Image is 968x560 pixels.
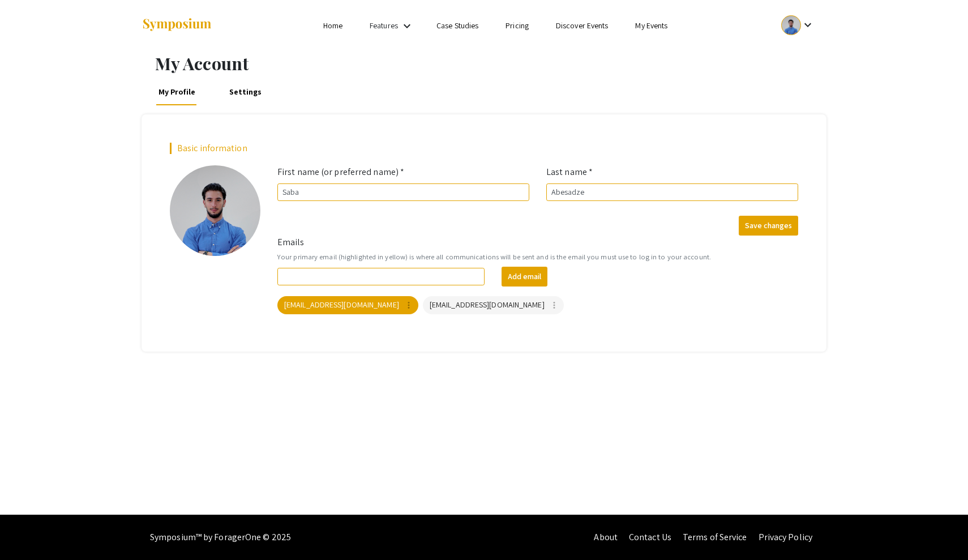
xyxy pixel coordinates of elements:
a: Settings [226,78,264,105]
a: My Profile [156,78,198,105]
mat-chip: [EMAIL_ADDRESS][DOMAIN_NAME] [277,296,418,314]
a: Features [370,20,398,31]
a: Home [323,20,342,31]
label: Last name * [546,165,593,179]
div: Symposium™ by ForagerOne © 2025 [150,515,291,560]
a: Contact Us [629,531,671,543]
a: Discover Events [556,20,609,31]
mat-icon: Expand Features list [400,19,414,33]
a: About [594,531,618,543]
button: Add email [502,267,547,287]
a: Terms of Service [683,531,747,543]
a: Privacy Policy [759,531,812,543]
h2: Basic information [170,143,798,153]
small: Your primary email (highlighted in yellow) is where all communications will be sent and is the em... [277,251,798,262]
img: Symposium by ForagerOne [142,18,212,33]
mat-chip: [EMAIL_ADDRESS][DOMAIN_NAME] [423,296,564,314]
a: My Events [635,20,667,31]
mat-chip-list: Your emails [277,294,798,317]
label: First name (or preferred name) * [277,165,404,179]
mat-icon: more_vert [404,300,414,310]
a: Pricing [506,20,529,31]
mat-icon: more_vert [549,300,559,310]
app-email-chip: Your primary email [275,294,421,317]
button: Expand account dropdown [769,12,826,38]
button: Save changes [739,216,798,236]
a: Case Studies [436,20,478,31]
mat-icon: Expand account dropdown [801,18,815,32]
h1: My Account [155,53,826,74]
label: Emails [277,236,305,249]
